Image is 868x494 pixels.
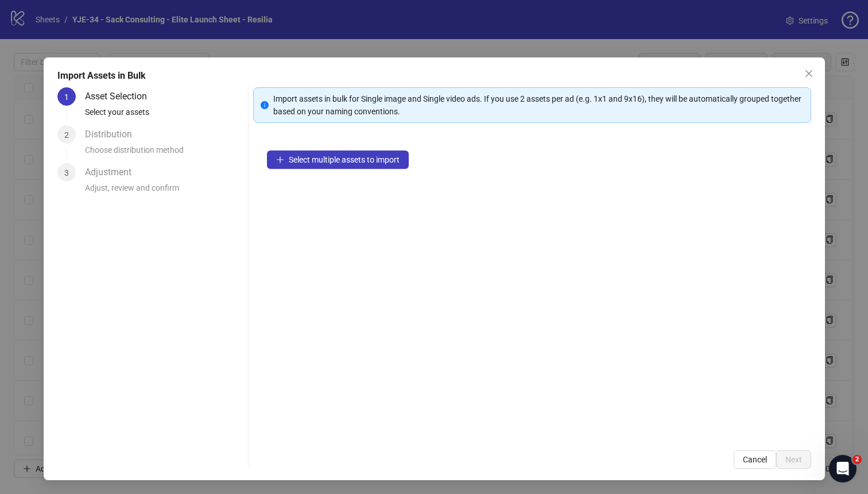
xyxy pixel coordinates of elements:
span: 2 [852,455,862,464]
button: Close [799,64,817,83]
div: Asset Selection [85,87,156,106]
div: Import Assets in Bulk [57,69,811,83]
span: Cancel [742,455,766,464]
span: close [804,69,813,78]
div: Distribution [85,125,141,144]
div: Select your assets [85,106,243,125]
button: Cancel [733,450,776,469]
span: info-circle [261,101,269,109]
span: Select multiple assets to import [289,155,400,164]
div: Import assets in bulk for Single image and Single video ads. If you use 2 assets per ad (e.g. 1x1... [273,92,804,118]
button: Next [776,450,811,469]
span: plus [276,156,284,164]
div: Adjust, review and confirm [85,182,243,201]
div: Choose distribution method [85,144,243,163]
span: 2 [64,130,69,140]
div: Adjustment [85,163,141,182]
span: 1 [64,92,69,102]
button: Select multiple assets to import [267,150,409,169]
span: 3 [64,168,69,177]
iframe: Intercom live chat [829,455,857,483]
